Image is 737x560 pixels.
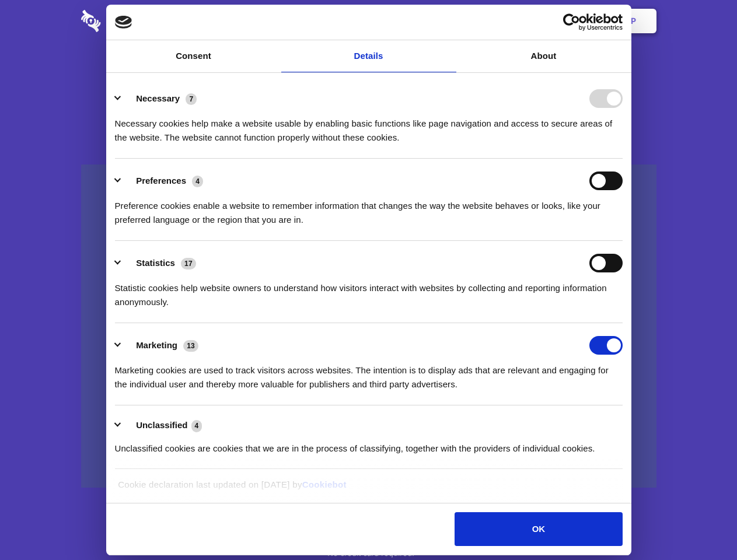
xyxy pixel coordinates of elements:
img: logo-wordmark-white-trans-d4663122ce5f474addd5e946df7df03e33cb6a1c49d2221995e7729f52c070b2.svg [81,10,181,32]
div: Unclassified cookies are cookies that we are in the process of classifying, together with the pro... [115,433,623,456]
a: About [456,40,631,72]
img: logo [115,16,132,29]
label: Necessary [136,93,180,103]
a: Login [529,3,580,39]
button: Necessary (7) [115,89,204,108]
span: 7 [186,93,197,105]
a: Pricing [343,3,393,39]
a: Cookiebot [302,480,347,489]
div: Preference cookies enable a website to remember information that changes the way the website beha... [115,190,623,227]
label: Statistics [136,258,175,268]
a: Wistia video thumbnail [81,164,656,488]
div: Marketing cookies are used to track visitors across websites. The intention is to display ads tha... [115,355,623,391]
a: Contact [473,3,527,39]
span: 4 [191,420,202,432]
span: 17 [181,258,196,269]
button: Unclassified (4) [115,418,209,433]
label: Preferences [136,176,186,185]
span: 4 [192,176,203,187]
div: Necessary cookies help make a website usable by enabling basic functions like page navigation and... [115,108,623,145]
button: Preferences (4) [115,171,211,190]
span: 13 [183,340,198,352]
button: Statistics (17) [115,254,204,272]
a: Details [281,40,456,72]
a: Usercentrics Cookiebot - opens in a new window [521,13,623,31]
div: Statistic cookies help website owners to understand how visitors interact with websites by collec... [115,272,623,309]
a: Consent [106,40,281,72]
label: Marketing [136,340,177,350]
iframe: Drift Widget Chat Controller [679,502,723,546]
button: OK [455,512,622,546]
h1: Eliminate Slack Data Loss. [81,52,656,94]
button: Marketing (13) [115,336,206,355]
div: Cookie declaration last updated on [DATE] by [109,478,628,501]
h4: Auto-redaction of sensitive data, encrypted data sharing and self-destructing private chats. Shar... [81,106,656,145]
